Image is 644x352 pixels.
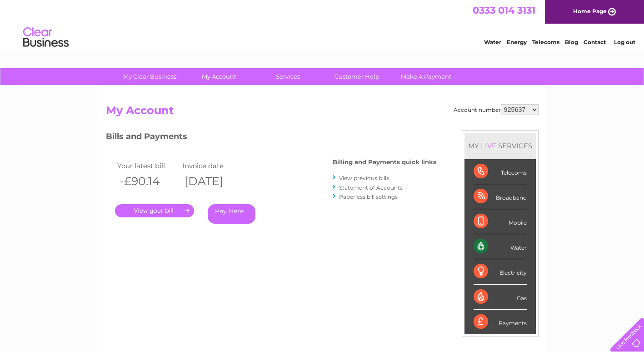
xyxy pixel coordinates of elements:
a: Pay Here [208,204,255,224]
a: View previous bills [339,175,389,181]
td: Your latest bill [115,160,180,172]
a: Customer Help [320,68,394,85]
a: My Clear Business [112,68,187,85]
a: My Account [181,68,256,85]
a: Log out [614,39,635,45]
a: Water [484,39,501,45]
td: Invoice date [180,160,245,172]
div: Telecoms [474,159,527,184]
a: Services [250,68,325,85]
h4: Billing and Payments quick links [333,159,436,166]
a: Make A Payment [389,68,464,85]
div: Clear Business is a trading name of Verastar Limited (registered in [GEOGRAPHIC_DATA] No. 3667643... [108,5,537,44]
th: -£90.14 [115,172,180,191]
a: Blog [565,39,578,45]
a: Energy [507,39,527,45]
div: Payments [474,310,527,334]
img: logo.png [23,24,69,51]
div: Account number [454,104,539,115]
div: MY SERVICES [464,133,536,159]
a: . [115,204,194,217]
div: Water [474,234,527,259]
h3: Bills and Payments [106,130,436,146]
a: 0333 014 3131 [473,5,535,16]
a: Paperless bill settings [339,193,398,200]
div: Broadband [474,184,527,209]
a: Statement of Accounts [339,184,403,191]
a: Contact [584,39,606,45]
div: Mobile [474,209,527,234]
a: Telecoms [532,39,559,45]
h2: My Account [106,104,539,121]
div: LIVE [479,141,498,150]
div: Gas [474,285,527,310]
div: Electricity [474,259,527,284]
th: [DATE] [180,172,245,191]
